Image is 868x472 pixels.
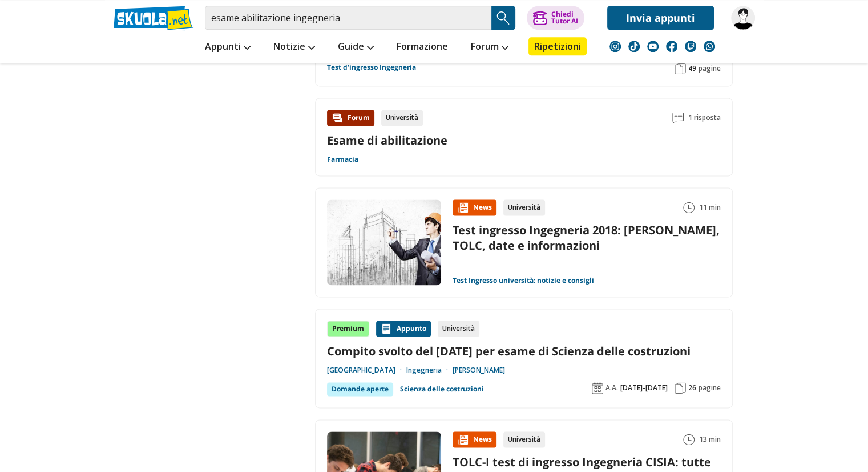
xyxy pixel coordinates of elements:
div: Università [381,110,423,126]
input: Cerca appunti, riassunti o versioni [205,6,491,30]
img: DARL96 [731,6,755,30]
img: WhatsApp [704,41,715,52]
a: [GEOGRAPHIC_DATA] [327,366,406,375]
div: Università [503,199,545,215]
img: Anno accademico [592,382,603,394]
img: News contenuto [457,434,469,445]
a: Test Ingresso università: notizie e consigli [453,276,594,285]
img: instagram [609,41,621,52]
div: Università [438,321,479,337]
a: Formazione [394,37,451,58]
img: Tempo lettura [683,202,695,213]
span: 13 min [699,431,721,447]
div: Premium [327,321,369,337]
div: Università [503,431,545,447]
a: Ingegneria [406,366,453,375]
div: Appunto [376,321,431,337]
img: facebook [666,41,677,52]
img: Tempo lettura [683,434,695,445]
a: Esame di abilitazione [327,133,447,148]
a: Ripetizioni [528,37,587,55]
a: Scienza delle costruzioni [400,382,484,396]
a: Appunti [202,37,253,58]
button: ChiediTutor AI [527,6,584,30]
span: pagine [699,383,721,393]
img: tiktok [628,41,640,52]
img: Cerca appunti, riassunti o versioni [495,9,512,26]
img: Appunti contenuto [381,323,392,334]
span: 49 [688,64,696,73]
span: 1 risposta [688,110,721,126]
img: Forum contenuto [332,112,343,123]
div: News [453,431,496,447]
img: News contenuto [457,202,469,213]
a: Invia appunti [607,6,714,30]
a: Notizie [271,37,318,58]
div: Chiedi Tutor AI [551,11,578,25]
a: Forum [468,37,511,58]
a: [PERSON_NAME] [453,366,505,375]
div: Domande aperte [327,382,393,396]
img: twitch [685,41,696,52]
span: 11 min [699,199,721,215]
img: Pagine [675,382,686,394]
a: Test d'ingresso Ingegneria [327,63,416,72]
a: Compito svolto del [DATE] per esame di Scienza delle costruzioni [327,343,721,359]
span: A.A. [605,383,618,393]
a: Farmacia [327,155,358,164]
a: Guide [335,37,377,58]
img: youtube [647,41,659,52]
a: Test ingresso Ingegneria 2018: [PERSON_NAME], TOLC, date e informazioni [453,222,720,253]
span: pagine [699,64,721,73]
img: Pagine [675,63,686,74]
span: [DATE]-[DATE] [620,383,668,393]
img: Immagine news [327,199,441,285]
span: 26 [688,383,696,393]
div: Forum [327,110,374,126]
img: Commenti lettura [672,112,684,123]
div: News [453,199,496,215]
button: Search Button [491,6,515,30]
